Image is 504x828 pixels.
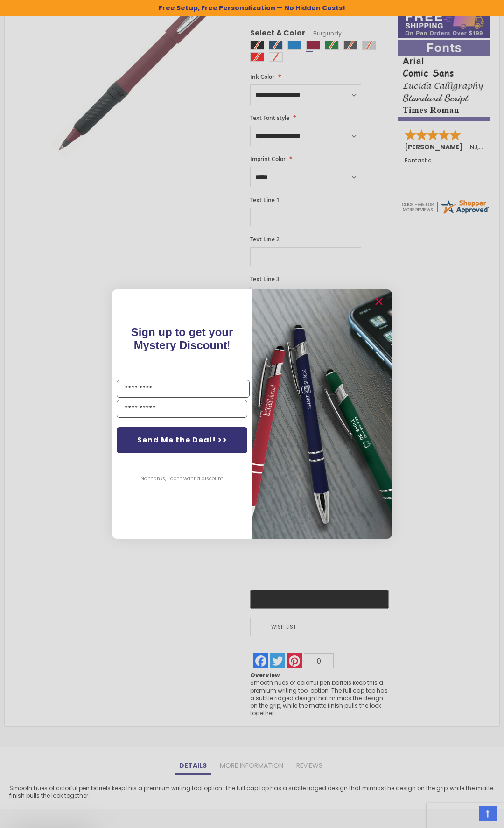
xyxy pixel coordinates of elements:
button: Send Me the Deal! >> [117,427,247,453]
input: YOUR EMAIL [117,400,247,418]
button: No thanks, I don't want a discount. [136,467,229,491]
iframe: Google Customer Reviews [427,803,504,828]
button: Close dialog [371,294,386,309]
img: 081b18bf-2f98-4675-a917-09431eb06994.jpeg [252,289,392,538]
span: Sign up to get your Mystery Discount [131,326,233,351]
span: ! [131,326,233,351]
